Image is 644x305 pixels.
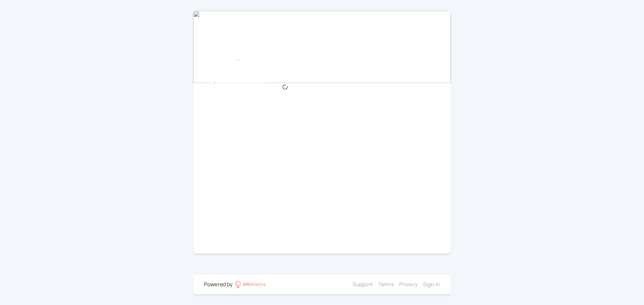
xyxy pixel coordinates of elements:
[353,281,373,288] a: Support
[204,280,233,289] div: Powered by
[399,281,418,288] a: Privacy
[235,280,267,289] a: introwise
[378,281,394,288] a: Terms
[243,280,266,289] div: introwise
[423,281,440,288] a: Sign in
